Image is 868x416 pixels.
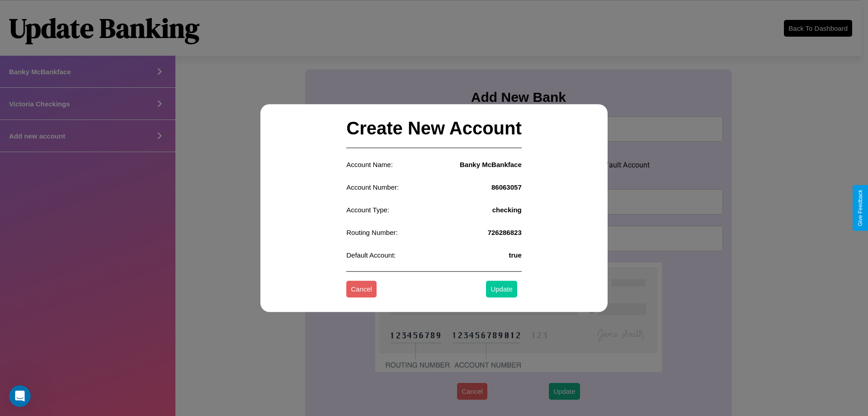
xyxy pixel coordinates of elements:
div: Give Feedback [857,190,863,226]
p: Account Name: [346,158,393,171]
h4: 726286823 [488,229,522,236]
button: Update [486,281,517,298]
iframe: Intercom live chat [9,385,31,407]
button: Cancel [346,281,377,298]
h2: Create New Account [346,109,522,148]
h4: Banky McBankface [460,161,522,168]
p: Account Type: [346,204,389,216]
p: Default Account: [346,249,396,261]
p: Routing Number: [346,226,397,239]
p: Account Number: [346,181,399,193]
h4: checking [492,206,522,214]
h4: 86063057 [491,183,522,191]
h4: true [509,251,521,259]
